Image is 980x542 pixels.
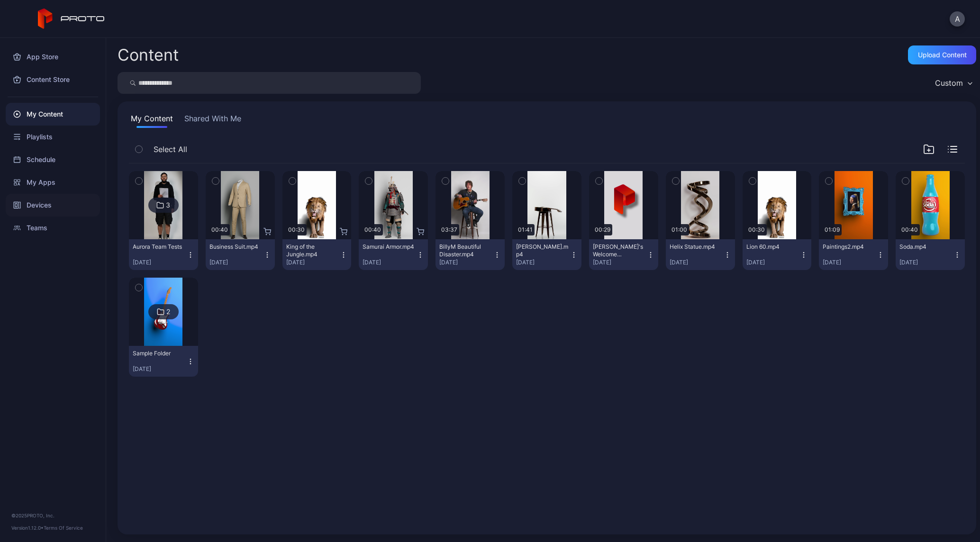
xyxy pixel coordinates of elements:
[6,45,100,68] a: App Store
[896,239,965,270] button: Soda.mp4[DATE]
[918,51,967,59] div: Upload Content
[11,512,94,519] div: © 2025 PROTO, Inc.
[133,259,187,266] div: [DATE]
[133,243,185,251] div: Aurora Team Tests
[282,239,352,270] button: King of the Jungle.mp4[DATE]
[589,239,658,270] button: [PERSON_NAME]'s Welcome Video.mp4[DATE]
[666,239,735,270] button: Helix Statue.mp4[DATE]
[129,346,198,377] button: Sample Folder[DATE]
[935,78,963,88] div: Custom
[516,259,570,266] div: [DATE]
[819,239,888,270] button: Paintings2.mp4[DATE]
[823,243,875,251] div: Paintings2.mp4
[206,239,275,270] button: Business Suit.mp4[DATE]
[166,201,170,209] div: 3
[899,259,953,266] div: [DATE]
[6,171,100,194] a: My Apps
[746,243,799,251] div: Lion 60.mp4
[512,239,581,270] button: [PERSON_NAME].mp4[DATE]
[133,350,185,357] div: Sample Folder
[286,259,340,266] div: [DATE]
[129,239,198,270] button: Aurora Team Tests[DATE]
[209,259,263,266] div: [DATE]
[129,113,175,128] button: My Content
[593,259,647,266] div: [DATE]
[439,259,493,266] div: [DATE]
[6,194,100,217] a: Devices
[930,72,976,94] button: Custom
[44,525,83,531] a: Terms Of Service
[670,243,722,251] div: Helix Statue.mp4
[908,45,976,64] button: Upload Content
[209,243,262,251] div: Business Suit.mp4
[6,103,100,126] a: My Content
[166,307,170,316] div: 2
[743,239,812,270] button: Lion 60.mp4[DATE]
[746,259,800,266] div: [DATE]
[899,243,952,251] div: Soda.mp4
[286,243,338,258] div: King of the Jungle.mp4
[133,365,187,373] div: [DATE]
[363,243,415,251] div: Samurai Armor.mp4
[823,259,877,266] div: [DATE]
[950,11,965,27] button: A
[118,47,179,63] div: Content
[516,243,568,258] div: BillyM Silhouette.mp4
[436,239,505,270] button: BillyM Beautiful Disaster.mp4[DATE]
[439,243,491,258] div: BillyM Beautiful Disaster.mp4
[154,144,187,155] span: Select All
[11,525,44,531] span: Version 1.12.0 •
[363,259,417,266] div: [DATE]
[182,113,243,128] button: Shared With Me
[670,259,724,266] div: [DATE]
[6,148,100,171] a: Schedule
[6,126,100,148] a: Playlists
[6,68,100,91] a: Content Store
[359,239,428,270] button: Samurai Armor.mp4[DATE]
[6,217,100,239] a: Teams
[593,243,645,258] div: David's Welcome Video.mp4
